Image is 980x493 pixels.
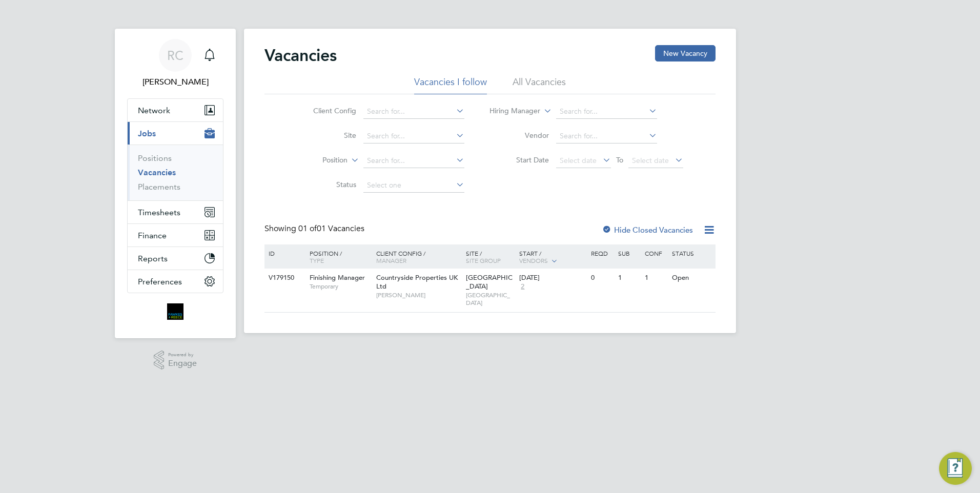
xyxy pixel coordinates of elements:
[168,359,197,368] span: Engage
[616,269,642,287] div: 1
[481,106,540,116] label: Hiring Manager
[128,99,223,121] button: Network
[632,156,669,165] span: Select date
[376,256,406,264] span: Manager
[138,231,167,240] span: Finance
[519,256,548,264] span: Vendors
[138,208,180,217] span: Timesheets
[669,244,714,262] div: Status
[138,254,168,263] span: Reports
[298,223,364,234] span: 01 Vacancies
[297,131,356,140] label: Site
[128,145,223,200] div: Jobs
[127,303,223,320] a: Go to home page
[517,244,588,270] div: Start /
[128,224,223,246] button: Finance
[616,244,642,262] div: Sub
[939,452,972,485] button: Engage Resource Center
[376,291,461,299] span: [PERSON_NAME]
[588,269,615,287] div: 0
[167,49,183,62] span: RC
[642,244,669,262] div: Conf
[138,182,180,192] a: Placements
[128,270,223,293] button: Preferences
[374,244,463,269] div: Client Config /
[138,277,182,286] span: Preferences
[167,303,183,320] img: bromak-logo-retina.png
[560,156,597,165] span: Select date
[602,225,693,235] label: Hide Closed Vacancies
[310,273,365,282] span: Finishing Manager
[127,76,223,88] span: Robyn Clarke
[128,201,223,223] button: Timesheets
[513,76,566,94] li: All Vacancies
[127,39,223,88] a: RC[PERSON_NAME]
[302,244,374,269] div: Position /
[266,244,302,262] div: ID
[138,153,172,163] a: Positions
[414,76,487,94] li: Vacancies I follow
[463,244,517,269] div: Site /
[466,273,513,291] span: [GEOGRAPHIC_DATA]
[289,155,348,166] label: Position
[490,155,549,165] label: Start Date
[376,273,458,291] span: Countryside Properties UK Ltd
[297,180,356,189] label: Status
[266,269,302,287] div: V179150
[264,223,366,234] div: Showing
[128,122,223,145] button: Jobs
[264,45,337,66] h2: Vacancies
[310,282,371,291] span: Temporary
[138,106,170,115] span: Network
[466,291,515,307] span: [GEOGRAPHIC_DATA]
[363,178,464,193] input: Select one
[466,256,501,264] span: Site Group
[138,168,176,177] a: Vacancies
[363,154,464,168] input: Search for...
[310,256,324,264] span: Type
[669,269,714,287] div: Open
[138,129,156,138] span: Jobs
[154,351,197,370] a: Powered byEngage
[297,106,356,115] label: Client Config
[363,129,464,143] input: Search for...
[556,105,657,119] input: Search for...
[588,244,615,262] div: Reqd
[168,351,197,359] span: Powered by
[363,105,464,119] input: Search for...
[642,269,669,287] div: 1
[556,129,657,143] input: Search for...
[613,153,626,167] span: To
[115,29,236,338] nav: Main navigation
[128,247,223,270] button: Reports
[655,45,716,61] button: New Vacancy
[519,282,526,291] span: 2
[298,223,317,234] span: 01 of
[490,131,549,140] label: Vendor
[519,274,586,282] div: [DATE]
